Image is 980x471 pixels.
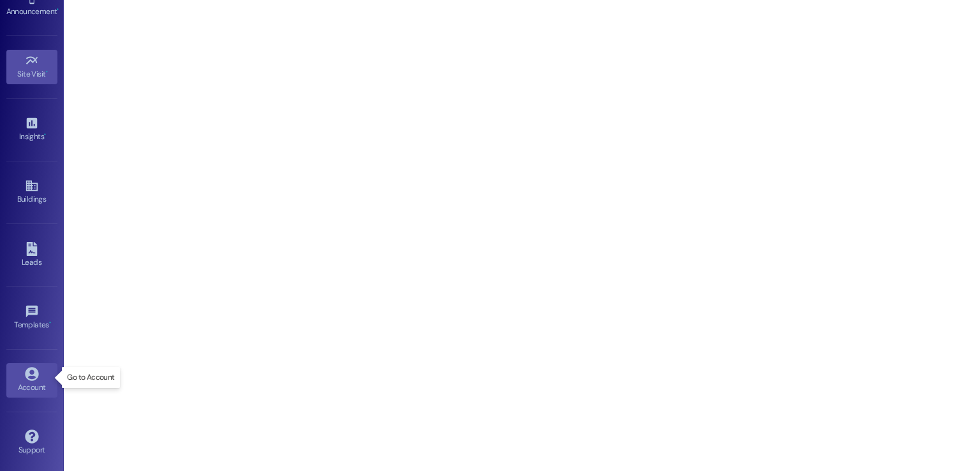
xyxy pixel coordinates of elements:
span: • [57,5,59,14]
a: Leads [6,238,57,273]
span: • [49,318,51,327]
p: Go to Account [67,372,114,383]
span: • [44,130,46,139]
a: Templates • [6,301,57,335]
a: Insights • [6,112,57,147]
a: Support [6,426,57,460]
a: Site Visit • [6,50,57,84]
a: Account [6,363,57,398]
a: Buildings [6,175,57,209]
span: • [46,68,48,77]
